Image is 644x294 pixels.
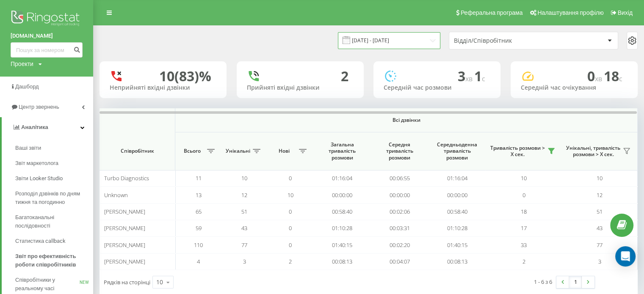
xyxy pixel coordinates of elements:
[104,208,145,215] span: [PERSON_NAME]
[428,203,486,220] td: 00:58:40
[378,141,422,161] span: Середня тривалість розмови
[271,148,296,154] span: Нові
[371,253,428,270] td: 00:04:07
[428,187,486,203] td: 00:00:00
[15,190,89,206] span: Розподіл дзвінків по дням тижня та погодинно
[11,42,83,58] input: Пошук за номером
[110,84,216,91] div: Неприйняті вхідні дзвінки
[371,236,428,253] td: 00:02:20
[341,68,348,84] div: 2
[371,220,428,236] td: 00:03:31
[482,74,485,83] span: c
[313,236,371,253] td: 01:40:15
[15,237,66,245] span: Статистика callback
[241,191,247,199] span: 12
[474,67,485,85] span: 1
[461,9,523,16] span: Реферальна програма
[15,144,41,152] span: Ваші звіти
[11,32,83,40] a: [DOMAIN_NAME]
[566,145,620,158] span: Унікальні, тривалість розмови > Х сек.
[241,208,247,215] span: 51
[104,241,145,249] span: [PERSON_NAME]
[104,224,145,232] span: [PERSON_NAME]
[15,174,63,183] span: Звіти Looker Studio
[156,278,163,286] div: 10
[243,258,246,265] span: 3
[615,246,636,267] div: Open Intercom Messenger
[104,191,128,199] span: Unknown
[15,252,89,269] span: Звіт про ефективність роботи співробітників
[618,9,633,16] span: Вихід
[287,191,293,199] span: 10
[521,224,527,232] span: 17
[490,145,544,158] span: Тривалість розмови > Х сек.
[15,213,89,230] span: Багатоканальні послідовності
[537,9,603,16] span: Налаштування профілю
[15,140,93,156] a: Ваші звіти
[104,258,145,265] span: [PERSON_NAME]
[289,208,292,215] span: 0
[534,278,552,286] div: 1 - 6 з 6
[522,191,525,199] span: 0
[15,83,39,90] span: Дашборд
[226,148,251,154] span: Унікальні
[521,84,627,91] div: Середній час очікування
[196,174,202,182] span: 11
[320,141,364,161] span: Загальна тривалість розмови
[313,253,371,270] td: 00:08:13
[597,241,603,249] span: 77
[428,253,486,270] td: 00:08:13
[313,170,371,187] td: 01:16:04
[15,159,58,168] span: Звіт маркетолога
[15,234,93,249] a: Статистика callback
[597,224,603,232] span: 43
[371,203,428,220] td: 00:02:06
[107,148,167,154] span: Співробітник
[159,68,211,84] div: 10 (83)%
[522,258,525,265] span: 2
[11,8,83,30] img: Ringostat logo
[587,67,604,85] span: 0
[454,37,555,44] div: Відділ/Співробітник
[197,258,200,265] span: 4
[196,191,202,199] span: 13
[604,67,622,85] span: 18
[289,258,292,265] span: 2
[15,249,93,272] a: Звіт про ефективність роботи співробітників
[196,224,202,232] span: 59
[371,170,428,187] td: 00:06:55
[521,208,527,215] span: 18
[597,208,603,215] span: 51
[11,60,33,68] div: Проекти
[2,117,93,137] a: Аналiтика
[371,187,428,203] td: 00:00:00
[569,276,582,288] a: 1
[465,74,474,83] span: хв
[15,171,93,186] a: Звіти Looker Studio
[521,174,527,182] span: 10
[21,124,48,130] span: Аналiтика
[196,208,202,215] span: 65
[289,224,292,232] span: 0
[289,241,292,249] span: 0
[247,84,354,91] div: Прийняті вхідні дзвінки
[15,156,93,171] a: Звіт маркетолога
[289,174,292,182] span: 0
[313,203,371,220] td: 00:58:40
[241,174,247,182] span: 10
[180,148,205,154] span: Всього
[435,141,479,161] span: Середньоденна тривалість розмови
[458,67,474,85] span: 3
[202,117,611,124] span: Всі дзвінки
[15,210,93,234] a: Багатоканальні послідовності
[597,174,603,182] span: 10
[104,174,149,182] span: Turbo Diagnostics
[104,278,150,286] span: Рядків на сторінці
[313,220,371,236] td: 01:10:28
[15,276,80,293] span: Співробітники у реальному часі
[521,241,527,249] span: 33
[595,74,604,83] span: хв
[428,236,486,253] td: 01:40:15
[384,84,490,91] div: Середній час розмови
[19,104,59,110] span: Центр звернень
